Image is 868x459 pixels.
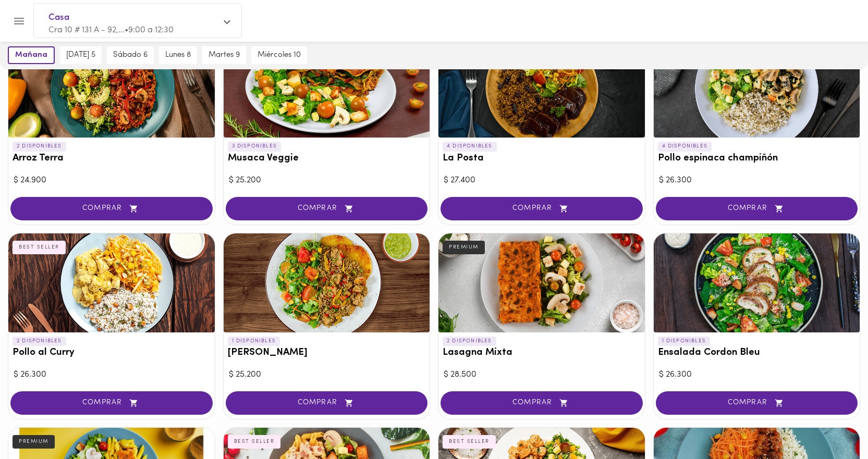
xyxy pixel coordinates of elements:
[15,51,47,60] span: mañana
[656,391,858,415] button: COMPRAR
[438,233,645,332] div: Lasagna Mixta
[8,46,55,64] button: mañana
[658,142,712,151] p: 4 DISPONIBLES
[658,153,856,164] h3: Pollo espinaca champiñón
[251,46,307,64] button: miércoles 10
[48,11,216,24] span: Casa
[13,153,211,164] h3: Arroz Terra
[229,175,425,187] div: $ 25.200
[443,435,496,449] div: BEST SELLER
[443,241,485,254] div: PREMIUM
[656,197,858,220] button: COMPRAR
[438,39,645,138] div: La Posta
[239,204,415,213] span: COMPRAR
[23,399,200,407] span: COMPRAR
[13,142,66,151] p: 2 DISPONIBLES
[202,46,246,64] button: martes 9
[228,435,281,449] div: BEST SELLER
[10,197,213,220] button: COMPRAR
[441,391,643,415] button: COMPRAR
[443,337,496,346] p: 2 DISPONIBLES
[48,26,174,34] span: Cra 10 # 131 A - 92,... • 9:00 a 12:30
[23,204,200,213] span: COMPRAR
[13,241,66,254] div: BEST SELLER
[258,51,301,60] span: miércoles 10
[224,39,430,138] div: Musaca Veggie
[444,369,640,381] div: $ 28.500
[454,399,630,407] span: COMPRAR
[165,51,191,60] span: lunes 8
[669,399,845,407] span: COMPRAR
[113,51,148,60] span: sábado 6
[226,391,428,415] button: COMPRAR
[107,46,154,64] button: sábado 6
[229,369,425,381] div: $ 25.200
[14,369,210,381] div: $ 26.300
[228,142,282,151] p: 3 DISPONIBLES
[443,348,641,358] h3: Lasagna Mixta
[443,142,497,151] p: 4 DISPONIBLES
[808,399,858,449] iframe: Messagebird Livechat Widget
[159,46,197,64] button: lunes 8
[239,399,415,407] span: COMPRAR
[13,435,55,449] div: PREMIUM
[654,39,860,138] div: Pollo espinaca champiñón
[658,337,711,346] p: 1 DISPONIBLES
[209,51,240,60] span: martes 9
[13,337,66,346] p: 2 DISPONIBLES
[8,233,215,332] div: Pollo al Curry
[6,8,32,34] button: Menu
[441,197,643,220] button: COMPRAR
[228,348,426,358] h3: [PERSON_NAME]
[10,391,213,415] button: COMPRAR
[443,153,641,164] h3: La Posta
[226,197,428,220] button: COMPRAR
[454,204,630,213] span: COMPRAR
[66,51,95,60] span: [DATE] 5
[13,348,211,358] h3: Pollo al Curry
[224,233,430,332] div: Arroz chaufa
[14,175,210,187] div: $ 24.900
[228,337,280,346] p: 1 DISPONIBLES
[60,46,102,64] button: [DATE] 5
[654,233,860,332] div: Ensalada Cordon Bleu
[444,175,640,187] div: $ 27.400
[669,204,845,213] span: COMPRAR
[658,348,856,358] h3: Ensalada Cordon Bleu
[228,153,426,164] h3: Musaca Veggie
[8,39,215,138] div: Arroz Terra
[659,175,855,187] div: $ 26.300
[659,369,855,381] div: $ 26.300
